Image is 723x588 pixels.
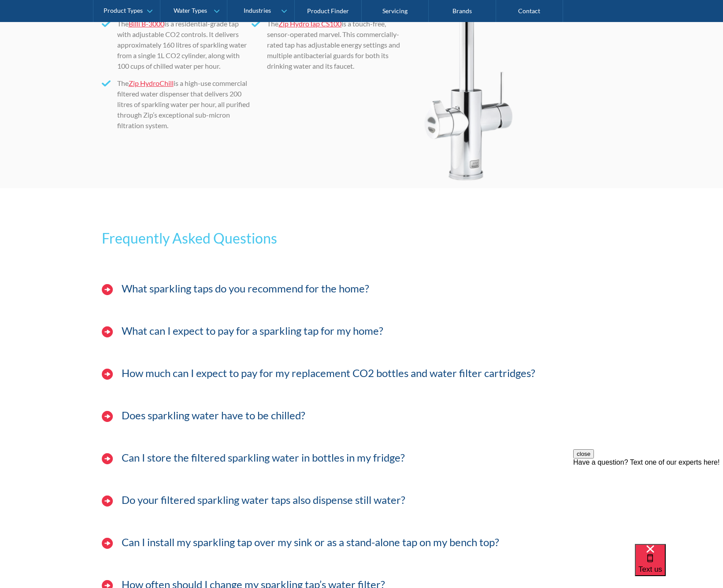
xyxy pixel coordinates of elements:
[252,18,402,71] li: The is a touch-free, sensor-operated marvel. This commercially-rated tap has adjustable energy se...
[122,282,369,295] h3: What sparkling taps do you recommend for the home?
[122,451,405,464] h3: Can I store the filtered sparkling water in bottles in my fridge?
[573,449,723,555] iframe: podium webchat widget prompt
[104,7,143,15] div: Product Types
[174,7,207,15] div: Water Types
[102,228,622,249] h2: Frequently Asked Questions
[122,409,305,422] h3: Does sparkling water have to be chilled?
[244,7,271,15] div: Industries
[635,544,723,588] iframe: podium webchat widget bubble
[129,79,174,87] a: Zip HydroChill
[122,367,535,380] h3: How much can I expect to pay for my replacement CO2 bottles and water filter cartridges?
[122,536,499,549] h3: Can I install my sparkling tap over my sink or as a stand-alone tap on my bench top?
[278,19,341,28] a: Zip HydroTap CS100
[122,325,383,337] h3: What can I expect to pay for a sparkling tap for my home?
[122,494,405,507] h3: Do your filtered sparkling water taps also dispense still water?
[129,19,164,28] a: Billi B-3000
[102,78,252,131] li: The is a high-use commercial filtered water dispenser that delivers 200 litres of sparkling water...
[102,18,252,71] li: The is a residential-grade tap with adjustable CO2 controls. It delivers approximately 160 litres...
